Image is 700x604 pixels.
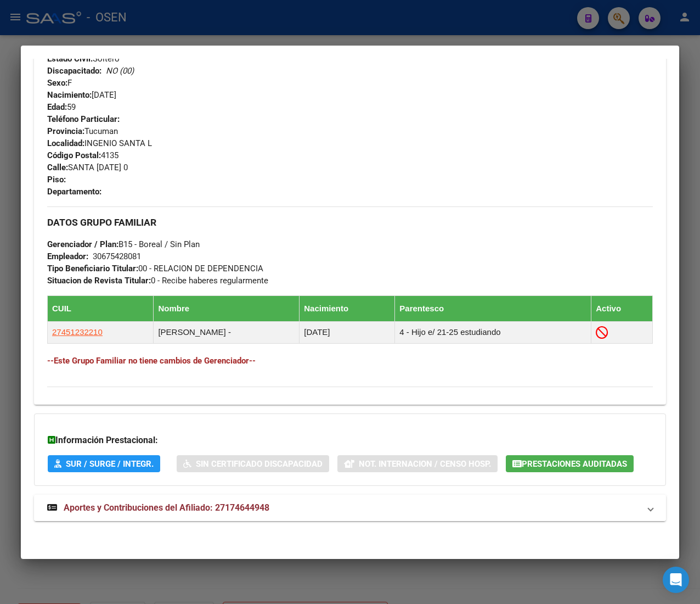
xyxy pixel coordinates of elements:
strong: Piso: [47,175,66,184]
span: Sin Certificado Discapacidad [196,459,323,469]
button: Not. Internacion / Censo Hosp. [337,455,498,472]
th: CUIL [48,295,154,321]
span: [DATE] [47,90,116,100]
strong: Nacimiento: [47,90,92,100]
strong: Código Postal: [47,150,101,160]
mat-expansion-panel-header: Aportes y Contribuciones del Afiliado: 27174644948 [34,495,666,521]
span: SANTA [DATE] 0 [47,163,128,172]
h3: Información Prestacional: [48,434,652,447]
th: Nacimiento [300,295,395,321]
span: SUR / SURGE / INTEGR. [66,459,154,469]
span: 27451232210 [52,327,103,337]
td: [DATE] [300,321,395,343]
td: [PERSON_NAME] - [154,321,300,343]
span: 59 [47,102,76,112]
span: Not. Internacion / Censo Hosp. [359,459,491,469]
strong: Empleador: [47,251,88,261]
strong: Sexo: [47,78,67,88]
strong: Gerenciador / Plan: [47,239,118,249]
h4: --Este Grupo Familiar no tiene cambios de Gerenciador-- [47,355,653,367]
span: Aportes y Contribuciones del Afiliado: 27174644948 [64,502,269,513]
span: B15 - Boreal / Sin Plan [47,239,200,249]
th: Parentesco [395,295,591,321]
i: NO (00) [106,66,134,76]
span: INGENIO SANTA L [47,138,152,148]
td: 4 - Hijo e/ 21-25 estudiando [395,321,591,343]
button: SUR / SURGE / INTEGR. [48,455,160,472]
span: 0 - Recibe haberes regularmente [47,276,268,286]
strong: Edad: [47,102,67,112]
th: Activo [591,295,653,321]
th: Nombre [154,295,300,321]
strong: Teléfono Particular: [47,114,120,124]
button: Prestaciones Auditadas [506,455,634,472]
span: 00 - RELACION DE DEPENDENCIA [47,264,263,273]
span: F [47,78,72,88]
span: Soltero [47,54,120,64]
strong: Estado Civil: [47,54,93,64]
button: Sin Certificado Discapacidad [177,455,329,472]
span: Prestaciones Auditadas [522,459,627,469]
strong: Tipo Beneficiario Titular: [47,264,138,273]
strong: Departamento: [47,187,101,197]
div: Open Intercom Messenger [663,567,689,593]
span: 4135 [47,150,118,160]
strong: Provincia: [47,126,84,136]
strong: Discapacitado: [47,66,101,76]
span: Tucuman [47,126,118,136]
h3: DATOS GRUPO FAMILIAR [47,216,653,228]
div: 30675428081 [93,250,141,262]
strong: Calle: [47,163,68,172]
strong: Localidad: [47,138,84,148]
strong: Situacion de Revista Titular: [47,276,151,286]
